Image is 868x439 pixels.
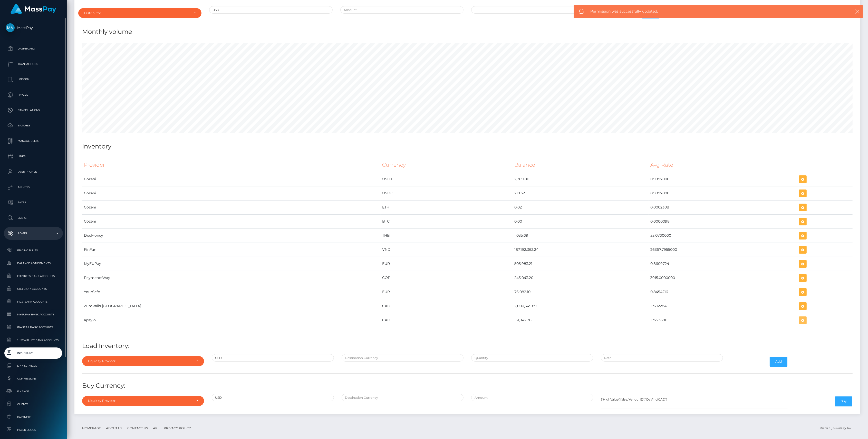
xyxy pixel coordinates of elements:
input: Rate [601,354,723,362]
td: COP [381,271,513,285]
td: Cozeni [82,186,381,200]
a: JustWallet Bank Accounts [4,335,63,346]
span: MyEUPay Bank Accounts [6,312,61,317]
span: Pricing Rules [6,247,61,253]
img: MassPay Logo [11,4,56,14]
td: ZumRails [GEOGRAPHIC_DATA] [82,299,381,313]
a: Taxes [4,196,63,209]
span: JustWallet Bank Accounts [6,337,61,343]
td: PaymentsWay [82,271,381,285]
p: Manage Users [6,137,61,145]
th: Avg Rate [649,158,797,172]
input: Source Currency [212,354,334,362]
input: Destination Currency [342,394,464,401]
td: THB [381,228,513,243]
td: BTC [381,214,513,228]
th: Provider [82,158,381,172]
td: CAD [381,299,513,313]
td: 0.9997000 [649,172,797,186]
h4: Load Inventory: [82,342,853,351]
td: 0.8609724 [649,257,797,271]
td: 0.8454216 [649,285,797,299]
td: ETH [381,200,513,214]
p: Cancellations [6,106,61,114]
span: Payer Logos [6,427,61,433]
span: Fortress Bank Accounts [6,273,61,279]
td: 0.0000098 [649,214,797,228]
a: Clients [4,399,63,410]
th: Currency [381,158,513,172]
div: Distributor [84,11,190,15]
span: Commissions [6,376,61,382]
a: Link Services [4,360,63,371]
span: CRB Bank Accounts [6,286,61,292]
h4: Monthly volume [82,27,853,36]
span: Clients [6,401,61,407]
td: Cozeni [82,172,381,186]
button: Add [770,357,787,366]
h4: Buy Currency: [82,381,853,390]
p: API Keys [6,183,61,191]
td: 3915.0000000 [649,271,797,285]
td: EUR [381,285,513,299]
a: MyEUPay Bank Accounts [4,309,63,320]
td: USDC [381,186,513,200]
td: 1,035.09 [513,228,649,243]
span: MassPay [4,25,63,30]
input: Destination Currency [342,354,464,362]
td: 218.52 [513,186,649,200]
a: Pricing Rules [4,245,63,256]
td: 2,000,345.89 [513,299,649,313]
input: Quantity [471,354,593,362]
a: API Keys [4,181,63,194]
td: 0.0002308 [649,200,797,214]
a: Dashboard [4,42,63,55]
td: 187,192,363.24 [513,243,649,257]
td: 2,369.80 [513,172,649,186]
input: Currency [209,6,332,14]
td: apaylo [82,313,381,327]
td: 0.9997000 [649,186,797,200]
a: Privacy Policy [162,424,193,432]
span: Link Services [6,363,61,369]
p: Batches [6,122,61,129]
span: Ibanera Bank Accounts [6,324,61,330]
a: Payer Logos [4,424,63,435]
a: Fortress Bank Accounts [4,271,63,282]
span: Partners [6,414,61,420]
a: Search [4,212,63,224]
td: Cozeni [82,214,381,228]
a: Transactions [4,58,63,71]
a: Partners [4,412,63,423]
input: Amount [340,6,464,14]
a: MCB Bank Accounts [4,296,63,307]
a: Homepage [80,424,103,432]
button: Distributor [78,8,201,18]
td: 0.02 [513,200,649,214]
textarea: {"HighValue":false,"VendorID":"DaVinciCAD"} [601,394,788,409]
a: Cancellations [4,104,63,117]
button: Liquidity Provider [82,356,204,366]
td: 26367.7955000 [649,243,797,257]
button: Liquidity Provider [82,396,204,406]
td: 0.00 [513,214,649,228]
a: Manage Users [4,135,63,147]
input: Source Currency [212,394,334,401]
td: VND [381,243,513,257]
p: Transactions [6,60,61,68]
a: API [151,424,161,432]
p: Ledger [6,76,61,83]
div: Liquidity Provider [88,399,192,403]
span: Inventory [6,350,61,356]
td: USDT [381,172,513,186]
td: CAD [381,313,513,327]
td: EUR [381,257,513,271]
a: User Profile [4,165,63,178]
p: Links [6,153,61,160]
a: Payees [4,88,63,101]
a: Inventory [4,347,63,358]
span: Balance Adjustments [6,260,61,266]
td: 505,983.21 [513,257,649,271]
a: Ledger [4,73,63,86]
td: 33.0700000 [649,228,797,243]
